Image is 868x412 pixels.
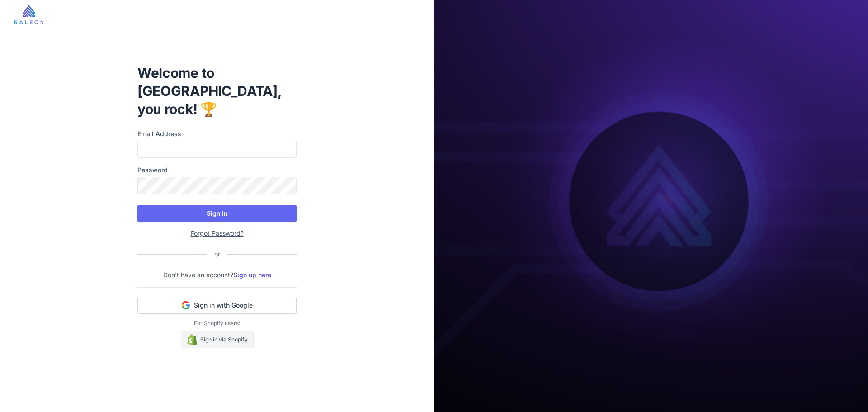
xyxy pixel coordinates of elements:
[194,301,253,310] span: Sign in with Google
[207,249,227,259] div: or
[14,5,43,24] img: raleon-logo-whitebg.9aac0268.jpg
[137,205,297,222] button: Sign In
[137,270,297,280] p: Don't have an account?
[181,331,254,348] a: Sign in via Shopify
[137,319,297,327] p: For Shopify users:
[137,64,297,118] h1: Welcome to [GEOGRAPHIC_DATA], you rock! 🏆
[233,271,271,279] a: Sign up here
[137,297,297,314] button: Sign in with Google
[191,229,244,237] a: Forgot Password?
[137,165,297,175] label: Password
[137,129,297,139] label: Email Address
